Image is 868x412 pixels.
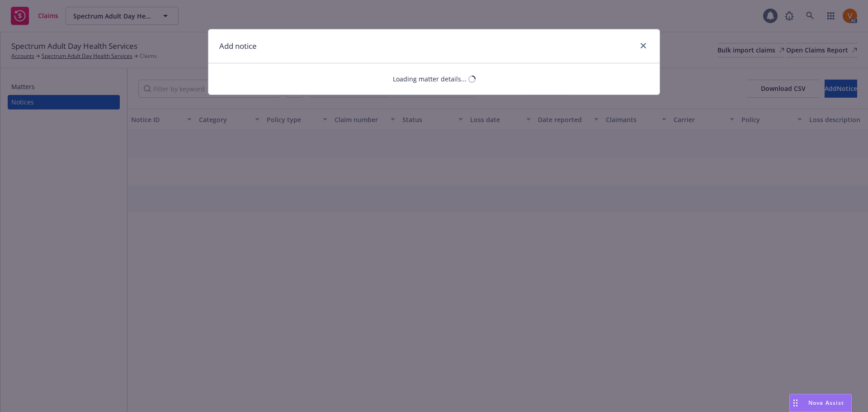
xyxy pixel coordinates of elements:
[219,40,257,52] h1: Add notice
[393,74,467,84] div: Loading matter details...
[808,399,844,407] span: Nova Assist
[789,394,852,412] button: Nova Assist
[638,40,649,51] a: close
[790,394,801,412] div: Drag to move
